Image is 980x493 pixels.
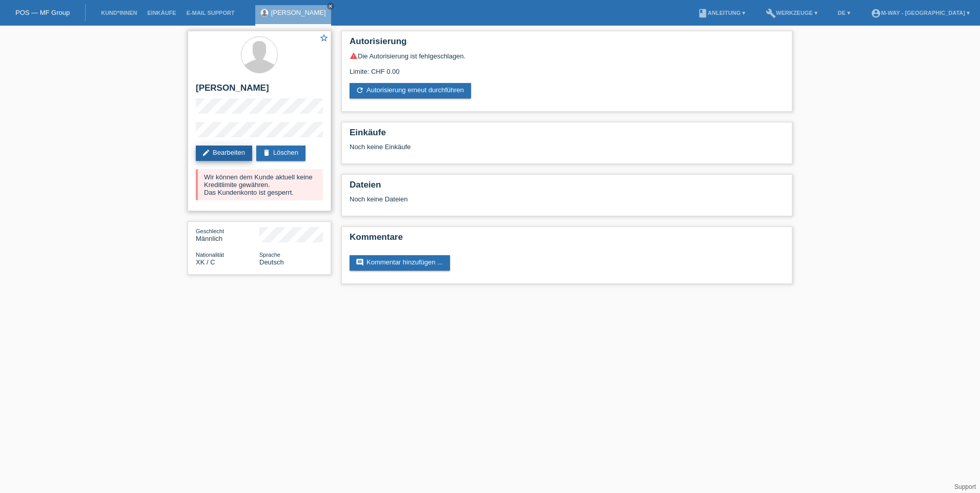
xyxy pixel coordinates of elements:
[350,128,784,143] h2: Einkäufe
[698,8,708,18] i: book
[15,9,70,16] a: POS — MF Group
[954,483,976,490] a: Support
[871,8,881,18] i: account_circle
[833,10,855,16] a: DE ▾
[350,83,471,98] a: refreshAutorisierung erneut durchführen
[196,258,215,266] span: Kosovo / C / 31.10.2019
[328,4,333,9] i: close
[350,52,358,60] i: warning
[202,149,210,157] i: edit
[356,86,364,94] i: refresh
[259,252,280,258] span: Sprache
[350,255,450,271] a: commentKommentar hinzufügen ...
[256,146,305,161] a: deleteLöschen
[142,10,181,16] a: Einkäufe
[866,10,975,16] a: account_circlem-way - [GEOGRAPHIC_DATA] ▾
[196,146,252,161] a: editBearbeiten
[350,143,784,158] div: Noch keine Einkäufe
[196,83,323,98] h2: [PERSON_NAME]
[350,195,663,203] div: Noch keine Dateien
[271,9,326,16] a: [PERSON_NAME]
[96,10,142,16] a: Kund*innen
[692,10,750,16] a: bookAnleitung ▾
[350,180,784,195] h2: Dateien
[319,33,329,44] a: star_border
[327,3,334,10] a: close
[766,8,776,18] i: build
[196,227,259,242] div: Männlich
[196,169,323,200] div: Wir können dem Kunde aktuell keine Kreditlimite gewähren. Das Kundenkonto ist gesperrt.
[259,258,284,266] span: Deutsch
[350,36,784,52] h2: Autorisierung
[356,258,364,266] i: comment
[350,232,784,248] h2: Kommentare
[319,33,329,43] i: star_border
[761,10,823,16] a: buildWerkzeuge ▾
[350,60,784,75] div: Limite: CHF 0.00
[262,149,271,157] i: delete
[350,52,784,60] div: Die Autorisierung ist fehlgeschlagen.
[196,228,224,234] span: Geschlecht
[196,252,224,258] span: Nationalität
[181,10,240,16] a: E-Mail Support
